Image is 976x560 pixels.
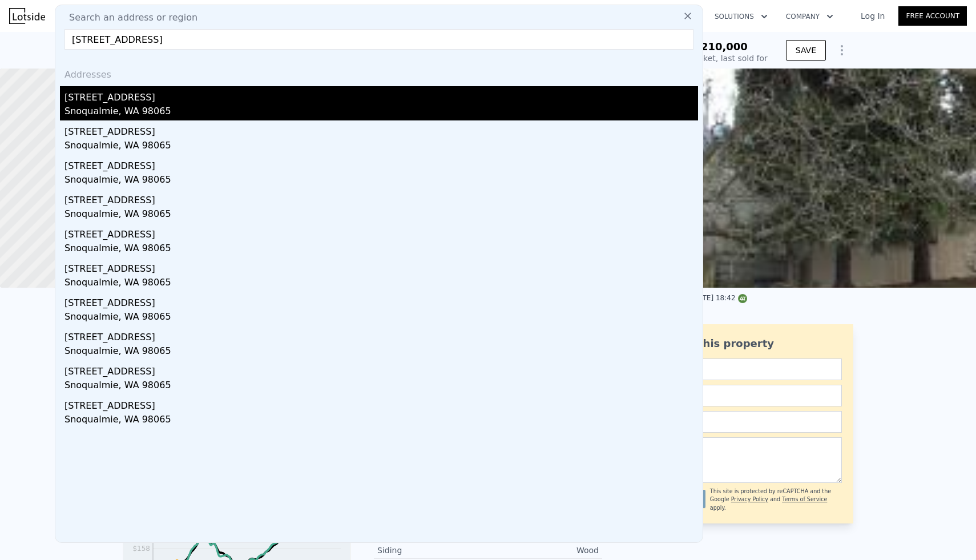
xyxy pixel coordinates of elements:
div: [STREET_ADDRESS] [64,120,698,139]
input: Name [636,358,842,380]
div: [STREET_ADDRESS] [64,189,698,207]
span: Search an address or region [60,11,197,25]
a: Log In [847,10,898,22]
div: [STREET_ADDRESS] [64,360,698,378]
input: Email [636,385,842,406]
button: SAVE [786,40,826,61]
div: [STREET_ADDRESS] [64,292,698,310]
button: Company [777,6,842,27]
tspan: $158 [132,545,150,553]
div: [STREET_ADDRESS] [64,326,698,344]
img: Lotside [9,8,45,24]
div: Wood [488,545,599,556]
div: [STREET_ADDRESS] [64,86,698,104]
div: [STREET_ADDRESS] [64,155,698,173]
input: Phone [636,411,842,433]
div: Snoqualmie, WA 98065 [64,413,698,429]
div: Snoqualmie, WA 98065 [64,310,698,326]
div: Snoqualmie, WA 98065 [64,241,698,257]
a: Privacy Policy [731,496,768,502]
input: Enter an address, city, region, neighborhood or zip code [64,29,693,50]
div: Snoqualmie, WA 98065 [64,344,698,360]
div: Addresses [60,59,698,86]
div: Snoqualmie, WA 98065 [64,104,698,120]
div: Snoqualmie, WA 98065 [64,276,698,292]
button: Solutions [705,6,777,27]
div: Snoqualmie, WA 98065 [64,207,698,223]
a: Free Account [898,6,967,26]
div: Snoqualmie, WA 98065 [64,173,698,189]
button: Show Options [830,39,853,62]
a: Terms of Service [782,496,827,502]
span: $210,000 [693,41,748,53]
div: Siding [377,545,488,556]
div: [STREET_ADDRESS] [64,257,698,276]
div: Off Market, last sold for [674,53,768,64]
div: This site is protected by reCAPTCHA and the Google and apply. [710,488,842,512]
div: [STREET_ADDRESS] [64,394,698,413]
div: [STREET_ADDRESS] [64,223,698,241]
div: Snoqualmie, WA 98065 [64,139,698,155]
img: NWMLS Logo [738,294,747,303]
div: Snoqualmie, WA 98065 [64,378,698,394]
div: Ask about this property [636,336,842,352]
